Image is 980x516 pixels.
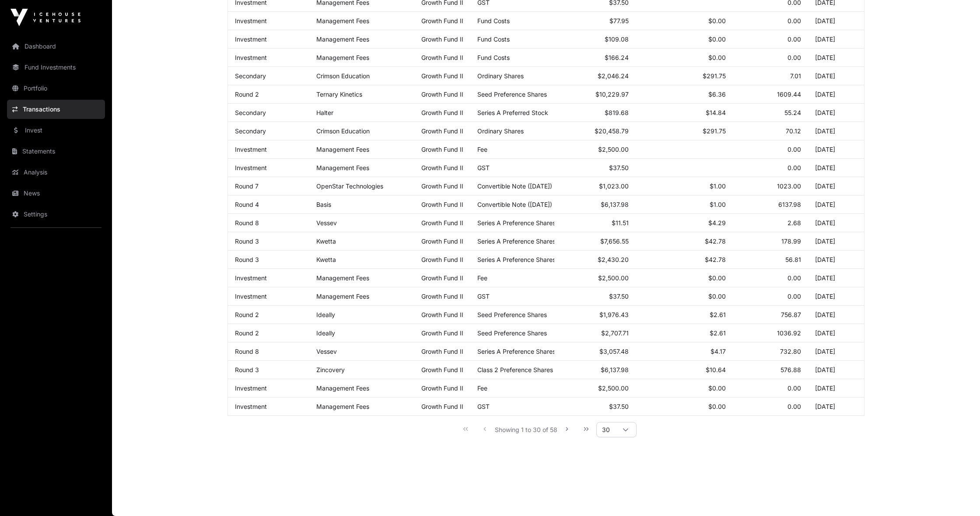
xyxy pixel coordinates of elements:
a: Growth Fund II [421,293,463,300]
a: Kwetta [316,256,336,263]
span: 70.12 [786,127,801,135]
p: Management Fees [316,274,407,282]
span: $0.00 [708,54,726,61]
a: Analysis [7,163,105,182]
a: Growth Fund II [421,182,463,190]
span: Series A Preference Shares (Secondary) [477,256,593,263]
a: Growth Fund II [421,72,463,80]
a: Growth Fund II [421,329,463,337]
span: 0.00 [787,403,801,410]
a: Growth Fund II [421,237,463,245]
a: Growth Fund II [421,348,463,355]
span: $1.00 [710,201,726,208]
td: [DATE] [808,269,864,287]
span: $0.00 [708,293,726,300]
a: Crimson Education [316,72,370,80]
span: Convertible Note ([DATE]) [477,201,552,208]
a: Growth Fund II [421,201,463,208]
a: Investment [235,35,267,43]
td: [DATE] [808,324,864,342]
a: Invest [7,121,105,140]
span: Fee [477,274,487,282]
p: Management Fees [316,54,407,61]
a: Growth Fund II [421,17,463,24]
a: Growth Fund II [421,311,463,318]
span: 0.00 [787,35,801,43]
a: Investment [235,164,267,171]
a: Portfolio [7,79,105,98]
a: Growth Fund II [421,54,463,61]
td: $77.95 [554,12,636,30]
td: [DATE] [808,67,864,85]
a: Growth Fund II [421,384,463,392]
span: Series A Preference Shares [477,348,556,355]
a: Investment [235,17,267,24]
td: $6,137.98 [554,361,636,379]
a: Round 3 [235,256,259,263]
span: 55.24 [784,109,801,116]
a: Growth Fund II [421,91,463,98]
a: Round 7 [235,182,259,190]
span: $2.61 [710,329,726,337]
td: [DATE] [808,49,864,67]
p: Management Fees [316,403,407,410]
td: [DATE] [808,342,864,361]
span: Fund Costs [477,17,510,24]
td: $2,500.00 [554,140,636,159]
a: Statements [7,142,105,161]
td: $6,137.98 [554,195,636,214]
td: [DATE] [808,251,864,269]
td: $20,458.79 [554,122,636,140]
a: Zincovery [316,366,345,373]
a: Round 8 [235,348,259,355]
a: Growth Fund II [421,256,463,263]
a: Growth Fund II [421,146,463,153]
td: $1,976.43 [554,306,636,324]
span: $6.36 [708,91,726,98]
span: 1023.00 [777,182,801,190]
a: Crimson Education [316,127,370,135]
span: $0.00 [708,17,726,24]
span: $291.75 [703,72,726,80]
a: Kwetta [316,237,336,245]
span: $10.64 [706,366,726,373]
td: $2,500.00 [554,379,636,397]
a: Round 3 [235,366,259,373]
span: GST [477,403,490,410]
span: 0.00 [787,384,801,392]
a: News [7,184,105,203]
a: Dashboard [7,37,105,56]
a: Settings [7,205,105,224]
span: 0.00 [787,146,801,153]
td: $37.50 [554,287,636,306]
td: $37.50 [554,159,636,177]
a: Ternary Kinetics [316,91,362,98]
td: [DATE] [808,214,864,232]
span: $2.61 [710,311,726,318]
span: 0.00 [787,17,801,24]
span: 0.00 [787,293,801,300]
span: Ordinary Shares [477,72,524,80]
a: Round 3 [235,237,259,245]
a: Round 2 [235,311,259,318]
a: Fund Investments [7,58,105,77]
td: [DATE] [808,379,864,397]
td: [DATE] [808,140,864,159]
iframe: Chat Widget [936,474,980,516]
td: $109.08 [554,30,636,49]
a: Growth Fund II [421,219,463,227]
p: Management Fees [316,384,407,392]
td: [DATE] [808,195,864,214]
td: [DATE] [808,287,864,306]
span: Class 2 Preference Shares [477,366,553,373]
span: $0.00 [708,403,726,410]
a: Investment [235,54,267,61]
a: Ideally [316,311,335,318]
a: Round 2 [235,91,259,98]
td: $2,500.00 [554,269,636,287]
span: 56.81 [785,256,801,263]
a: Growth Fund II [421,127,463,135]
a: Investment [235,293,267,300]
span: $1.00 [710,182,726,190]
